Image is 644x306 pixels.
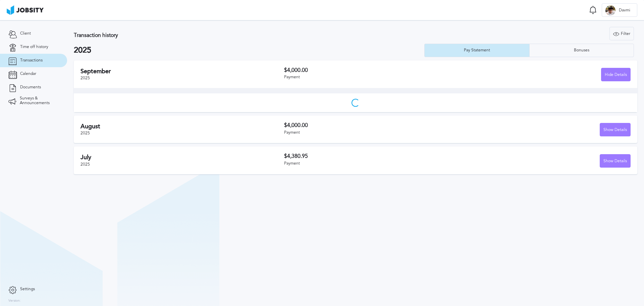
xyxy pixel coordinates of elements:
button: Filter [609,27,634,40]
button: Hide Details [601,68,631,81]
img: ab4bad089aa723f57921c736e9817d99.png [7,5,44,15]
h2: August [80,123,284,130]
span: Calendar [20,72,36,76]
span: Time off history [20,45,48,49]
span: 2025 [80,162,90,167]
button: Show Details [600,154,631,168]
span: 2025 [80,76,90,80]
h2: 2025 [74,46,424,55]
button: DDavmi [602,3,637,17]
div: Payment [284,130,458,135]
span: Client [20,31,31,36]
div: Pay Statement [461,48,493,53]
h2: September [80,68,284,75]
span: Documents [20,85,41,90]
span: Transactions [20,58,43,63]
div: Show Details [600,155,630,168]
div: Payment [284,75,458,80]
button: Bonuses [529,44,634,57]
label: Version: [8,299,21,303]
span: Surveys & Announcements [20,96,59,105]
div: D [605,5,615,15]
h3: $4,380.95 [284,153,458,159]
div: Filter [610,27,634,41]
div: Payment [284,161,458,166]
button: Pay Statement [424,44,529,57]
span: Davmi [615,8,634,13]
div: Hide Details [601,68,630,82]
h3: $4,000.00 [284,67,458,73]
h3: Transaction history [74,32,380,38]
h2: July [80,154,284,161]
div: Bonuses [571,48,593,53]
span: 2025 [80,131,90,135]
button: Show Details [600,123,631,136]
span: Settings [20,287,35,292]
h3: $4,000.00 [284,122,458,128]
div: Show Details [600,123,630,137]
